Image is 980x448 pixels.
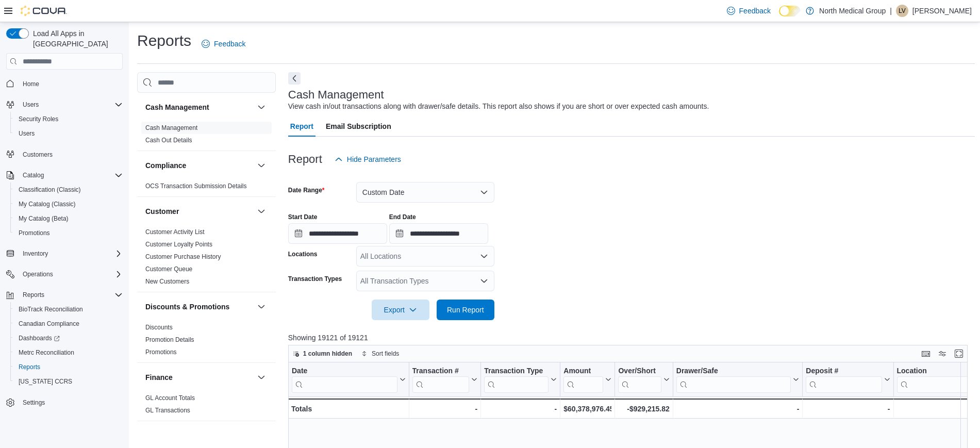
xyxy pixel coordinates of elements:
span: Canadian Compliance [19,320,79,328]
span: Users [19,129,35,138]
div: - [484,403,557,415]
span: Customer Activity List [145,228,205,236]
span: GL Transactions [145,406,190,414]
span: Customers [19,148,123,161]
label: Date Range [288,186,325,194]
button: Users [2,97,127,112]
button: Custom Date [356,182,494,203]
button: Over/Short [618,367,669,393]
h3: Cash Management [145,102,209,112]
button: My Catalog (Classic) [10,197,127,211]
span: Export [378,300,423,320]
span: BioTrack Reconciliation [14,303,123,316]
h3: Discounts & Promotions [145,302,229,312]
button: Finance [145,372,253,383]
button: Discounts & Promotions [145,302,253,312]
span: Promotions [14,227,123,239]
button: Customers [2,147,127,162]
input: Dark Mode [779,6,801,16]
span: Email Subscription [326,116,391,137]
h3: Customer [145,206,179,217]
div: Transaction Type [484,367,549,393]
button: Keyboard shortcuts [920,347,932,360]
span: My Catalog (Classic) [19,200,76,208]
div: View cash in/out transactions along with drawer/safe details. This report also shows if you are s... [288,101,709,112]
a: BioTrack Reconciliation [14,303,87,316]
button: Date [292,367,406,393]
h3: Finance [145,372,173,383]
span: Load All Apps in [GEOGRAPHIC_DATA] [29,28,123,49]
span: Classification (Classic) [19,186,81,194]
a: Classification (Classic) [14,184,85,196]
div: -$929,215.82 [618,403,669,415]
a: Settings [19,396,49,409]
a: My Catalog (Beta) [14,212,73,225]
button: Compliance [145,160,253,171]
div: Date [292,367,397,376]
button: Cash Management [145,102,253,112]
button: Catalog [19,169,48,181]
p: | [890,5,892,17]
button: Hide Parameters [330,149,405,170]
a: Security Roles [14,113,62,125]
button: Sort fields [357,347,403,360]
button: Open list of options [480,252,488,260]
h1: Reports [137,30,191,51]
a: Promotions [14,227,54,239]
a: Discounts [145,324,173,331]
h3: Cash Management [288,89,384,101]
div: Transaction # [412,367,469,376]
span: Promotion Details [145,336,194,344]
span: Feedback [214,39,245,49]
div: Finance [137,392,276,421]
div: Over/Short [618,367,661,376]
span: BioTrack Reconciliation [19,305,83,313]
span: Hide Parameters [347,154,401,164]
button: Inventory [2,246,127,261]
span: Catalog [19,169,123,181]
a: Users [14,127,39,140]
span: Reports [23,291,44,299]
button: Promotions [10,226,127,240]
span: Customer Purchase History [145,253,221,261]
button: Transaction Type [484,367,557,393]
a: Cash Out Details [145,137,192,144]
span: Home [19,77,123,90]
div: Cash Management [137,122,276,151]
span: Metrc Reconciliation [19,349,74,357]
span: Operations [23,270,53,278]
div: $60,378,976.45 [563,403,611,415]
span: New Customers [145,277,189,286]
p: [PERSON_NAME] [912,5,972,17]
a: OCS Transaction Submission Details [145,182,247,190]
span: Security Roles [19,115,58,123]
a: Reports [14,361,44,373]
a: My Catalog (Classic) [14,198,80,210]
button: Customer [255,205,268,218]
button: Reports [2,288,127,302]
p: Showing 19121 of 19121 [288,333,975,343]
span: Users [23,101,39,109]
button: Enter fullscreen [953,347,965,360]
input: Press the down key to open a popover containing a calendar. [288,223,387,244]
span: Customer Loyalty Points [145,240,212,248]
span: Security Roles [14,113,123,125]
span: Sort fields [372,350,399,358]
button: 1 column hidden [289,347,356,360]
span: Reports [19,289,123,301]
a: GL Account Totals [145,394,195,402]
div: Amount [563,367,603,376]
span: OCS Transaction Submission Details [145,182,247,190]
a: Cash Management [145,124,197,131]
button: Display options [936,347,949,360]
a: [US_STATE] CCRS [14,375,76,388]
span: My Catalog (Beta) [19,214,69,223]
button: Classification (Classic) [10,182,127,197]
span: Catalog [23,171,44,179]
button: Compliance [255,159,268,172]
button: Drawer/Safe [676,367,800,393]
span: [US_STATE] CCRS [19,377,72,386]
button: BioTrack Reconciliation [10,302,127,317]
button: Transaction # [412,367,477,393]
a: Feedback [197,34,250,54]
